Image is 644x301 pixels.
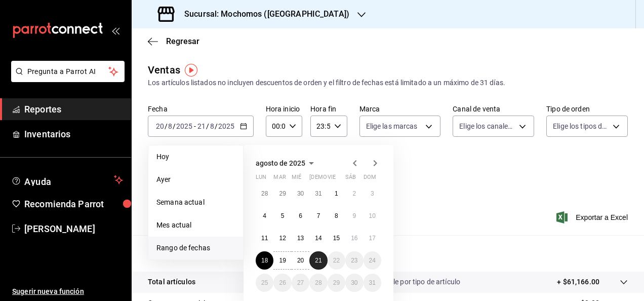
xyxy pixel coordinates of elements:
[256,274,273,292] button: 25 de agosto de 2025
[553,121,609,131] span: Elige los tipos de orden
[292,174,301,184] abbr: miércoles
[335,190,338,197] abbr: 1 de agosto de 2025
[310,105,347,112] label: Hora fin
[7,73,125,84] a: Pregunta a Parrot AI
[345,229,363,247] button: 16 de agosto de 2025
[156,220,235,231] span: Mes actual
[366,121,418,131] span: Elige las marcas
[148,78,628,88] div: Los artículos listados no incluyen descuentos de orden y el filtro de fechas está limitado a un m...
[185,64,197,77] img: Tooltip marker
[364,207,381,225] button: 10 de agosto de 2025
[369,235,376,242] abbr: 17 de agosto de 2025
[24,102,123,116] span: Reportes
[176,8,349,20] h3: Sucursal: Mochomos ([GEOGRAPHIC_DATA])
[24,197,123,211] span: Recomienda Parrot
[279,257,286,264] abbr: 19 de agosto de 2025
[309,229,327,247] button: 14 de agosto de 2025
[11,61,125,82] button: Pregunta a Parrot AI
[261,235,268,242] abbr: 11 de agosto de 2025
[369,279,376,286] abbr: 31 de agosto de 2025
[297,257,304,264] abbr: 20 de agosto de 2025
[352,190,356,197] abbr: 2 de agosto de 2025
[315,257,321,264] abbr: 21 de agosto de 2025
[297,190,304,197] abbr: 30 de julio de 2025
[12,286,123,297] span: Sugerir nueva función
[351,235,357,242] abbr: 16 de agosto de 2025
[292,207,309,225] button: 6 de agosto de 2025
[218,122,235,130] input: ----
[299,212,302,219] abbr: 6 de agosto de 2025
[359,105,441,112] label: Marca
[558,211,628,223] button: Exportar a Excel
[263,212,266,219] abbr: 4 de agosto de 2025
[148,36,199,46] button: Regresar
[155,122,165,130] input: --
[315,279,321,286] abbr: 28 de agosto de 2025
[352,212,356,219] abbr: 9 de agosto de 2025
[453,105,534,112] label: Canal de venta
[309,207,327,225] button: 7 de agosto de 2025
[351,257,357,264] abbr: 23 de agosto de 2025
[266,105,302,112] label: Hora inicio
[197,122,206,130] input: --
[328,184,345,203] button: 1 de agosto de 2025
[273,274,291,292] button: 26 de agosto de 2025
[261,190,268,197] abbr: 28 de julio de 2025
[27,66,109,77] span: Pregunta a Parrot AI
[371,190,374,197] abbr: 3 de agosto de 2025
[111,26,119,34] button: open_drawer_menu
[273,174,286,184] abbr: martes
[256,207,273,225] button: 4 de agosto de 2025
[333,235,340,242] abbr: 15 de agosto de 2025
[156,152,235,162] span: Hoy
[328,207,345,225] button: 8 de agosto de 2025
[364,174,376,184] abbr: domingo
[256,251,273,270] button: 18 de agosto de 2025
[206,122,209,130] span: /
[364,229,381,247] button: 17 de agosto de 2025
[279,279,286,286] abbr: 26 de agosto de 2025
[309,251,327,270] button: 21 de agosto de 2025
[459,121,515,131] span: Elige los canales de venta
[328,251,345,270] button: 22 de agosto de 2025
[297,279,304,286] abbr: 27 de agosto de 2025
[281,212,285,219] abbr: 5 de agosto de 2025
[328,229,345,247] button: 15 de agosto de 2025
[24,222,123,236] span: [PERSON_NAME]
[328,174,336,184] abbr: viernes
[148,62,180,78] div: Ventas
[292,229,309,247] button: 13 de agosto de 2025
[364,251,381,270] button: 24 de agosto de 2025
[194,122,196,130] span: -
[261,279,268,286] abbr: 25 de agosto de 2025
[148,277,195,287] p: Total artículos
[156,174,235,185] span: Ayer
[315,235,321,242] abbr: 14 de agosto de 2025
[273,207,291,225] button: 5 de agosto de 2025
[256,159,305,167] span: agosto de 2025
[345,184,363,203] button: 2 de agosto de 2025
[173,122,176,130] span: /
[256,157,317,169] button: agosto de 2025
[557,277,599,287] p: + $61,166.00
[345,174,356,184] abbr: sábado
[256,184,273,203] button: 28 de julio de 2025
[345,251,363,270] button: 23 de agosto de 2025
[166,36,199,46] span: Regresar
[273,184,291,203] button: 29 de julio de 2025
[256,174,266,184] abbr: lunes
[292,184,309,203] button: 30 de julio de 2025
[317,212,320,219] abbr: 7 de agosto de 2025
[315,190,321,197] abbr: 31 de julio de 2025
[168,122,173,130] input: --
[215,122,218,130] span: /
[364,274,381,292] button: 31 de agosto de 2025
[176,122,193,130] input: ----
[309,184,327,203] button: 31 de julio de 2025
[335,212,338,219] abbr: 8 de agosto de 2025
[24,174,110,186] span: Ayuda
[309,274,327,292] button: 28 de agosto de 2025
[369,212,376,219] abbr: 10 de agosto de 2025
